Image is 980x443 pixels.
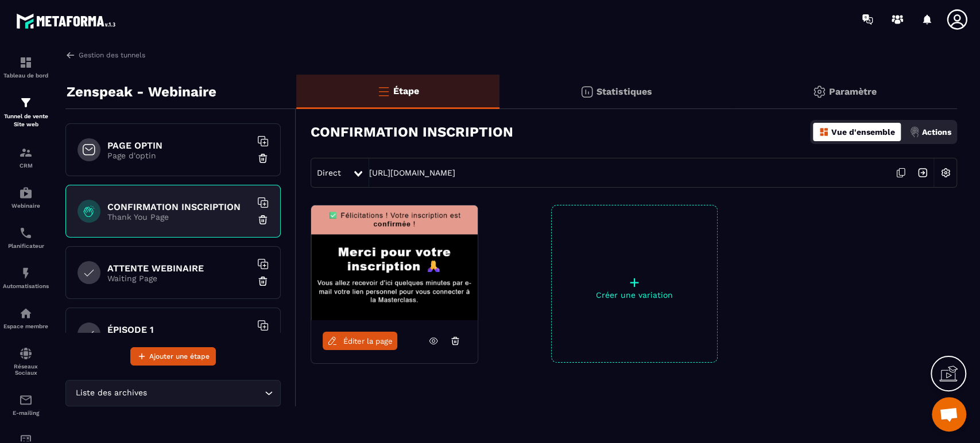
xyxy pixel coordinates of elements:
[922,127,951,137] p: Actions
[819,127,829,137] img: dashboard-orange.40269519.svg
[3,203,49,209] p: Webinaire
[16,10,119,32] img: logo
[812,85,826,99] img: setting-gr.5f69749f.svg
[343,337,393,345] span: Éditer la page
[3,243,49,249] p: Planificateur
[73,387,149,399] span: Liste des archives
[311,205,478,320] img: image
[909,127,920,137] img: actions.d6e523a2.png
[19,347,33,360] img: social-network
[3,323,49,329] p: Espace membre
[3,217,49,258] a: schedulerschedulerPlanificateur
[19,226,33,240] img: scheduler
[65,50,145,60] a: Gestion des tunnels
[130,347,216,366] button: Ajouter une étape
[580,85,594,99] img: stats.20deebd0.svg
[932,397,966,432] div: Ouvrir le chat
[3,283,49,289] p: Automatisations
[3,87,49,137] a: formationformationTunnel de vente Site web
[393,86,419,96] p: Étape
[935,162,956,184] img: setting-w.858f3a88.svg
[311,124,513,140] h3: CONFIRMATION INSCRIPTION
[19,146,33,160] img: formation
[3,112,49,129] p: Tunnel de vente Site web
[3,47,49,87] a: formationformationTableau de bord
[317,168,341,177] span: Direct
[149,351,210,362] span: Ajouter une étape
[829,86,877,97] p: Paramètre
[19,266,33,280] img: automations
[3,137,49,177] a: formationformationCRM
[3,338,49,384] a: social-networksocial-networkRéseaux Sociaux
[3,162,49,169] p: CRM
[257,275,269,287] img: trash
[107,263,251,274] h6: ATTENTE WEBINAIRE
[19,186,33,200] img: automations
[3,363,49,376] p: Réseaux Sociaux
[831,127,895,137] p: Vue d'ensemble
[3,258,49,298] a: automationsautomationsAutomatisations
[257,214,269,226] img: trash
[107,324,251,335] h6: ÉPISODE 1
[107,151,251,160] p: Page d'optin
[65,50,76,60] img: arrow
[3,384,49,425] a: emailemailE-mailing
[257,153,269,164] img: trash
[323,332,397,350] a: Éditer la page
[107,201,251,212] h6: CONFIRMATION INSCRIPTION
[107,274,251,283] p: Waiting Page
[377,84,390,98] img: bars-o.4a397970.svg
[3,177,49,217] a: automationsautomationsWebinaire
[19,306,33,320] img: automations
[19,393,33,407] img: email
[3,410,49,416] p: E-mailing
[19,56,33,69] img: formation
[369,168,455,177] a: [URL][DOMAIN_NAME]
[107,212,251,222] p: Thank You Page
[107,140,251,151] h6: PAGE OPTIN
[552,274,717,290] p: +
[65,380,281,406] div: Search for option
[3,72,49,79] p: Tableau de bord
[596,86,652,97] p: Statistiques
[19,96,33,110] img: formation
[149,387,262,399] input: Search for option
[552,290,717,300] p: Créer une variation
[3,298,49,338] a: automationsautomationsEspace membre
[912,162,933,184] img: arrow-next.bcc2205e.svg
[67,80,216,103] p: Zenspeak - Webinaire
